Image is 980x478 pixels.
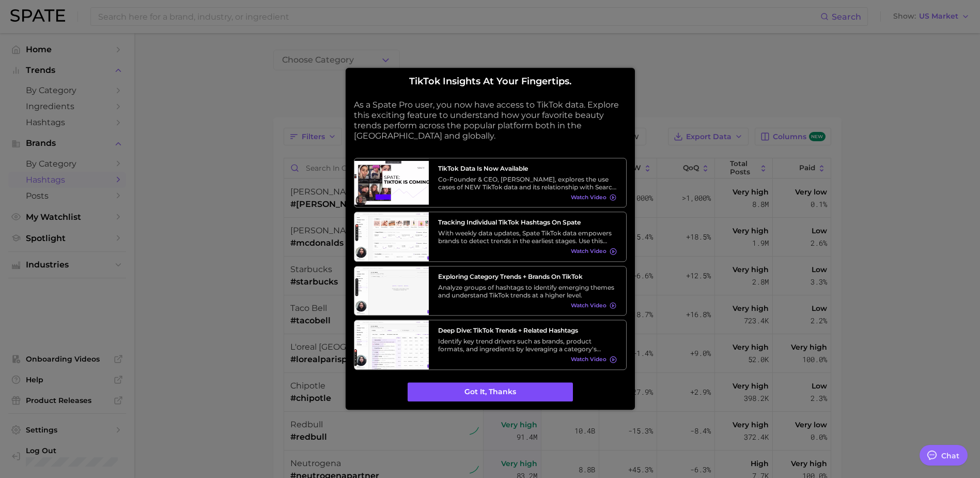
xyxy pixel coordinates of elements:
h3: Deep Dive: TikTok Trends + Related Hashtags [438,326,617,334]
div: With weekly data updates, Spate TikTok data empowers brands to detect trends in the earliest stag... [438,229,617,245]
span: Watch Video [571,356,606,363]
span: Watch Video [571,194,606,201]
span: Watch Video [571,302,606,309]
h3: TikTok data is now available [438,165,617,172]
a: Deep Dive: TikTok Trends + Related HashtagsIdentify key trend drivers such as brands, product for... [354,320,627,370]
p: As a Spate Pro user, you now have access to TikTok data. Explore this exciting feature to underst... [354,100,627,141]
h3: Tracking Individual TikTok Hashtags on Spate [438,218,617,226]
div: Co-Founder & CEO, [PERSON_NAME], explores the use cases of NEW TikTok data and its relationship w... [438,175,617,191]
div: Identify key trend drivers such as brands, product formats, and ingredients by leveraging a categ... [438,337,617,353]
h3: Exploring Category Trends + Brands on TikTok [438,273,617,280]
span: Watch Video [571,248,606,255]
div: Analyze groups of hashtags to identify emerging themes and understand TikTok trends at a higher l... [438,283,617,299]
a: Tracking Individual TikTok Hashtags on SpateWith weekly data updates, Spate TikTok data empowers ... [354,212,627,262]
a: TikTok data is now availableCo-Founder & CEO, [PERSON_NAME], explores the use cases of NEW TikTok... [354,158,627,208]
h2: TikTok insights at your fingertips. [354,76,627,87]
a: Exploring Category Trends + Brands on TikTokAnalyze groups of hashtags to identify emerging theme... [354,266,627,316]
button: Got it, thanks [408,382,573,402]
